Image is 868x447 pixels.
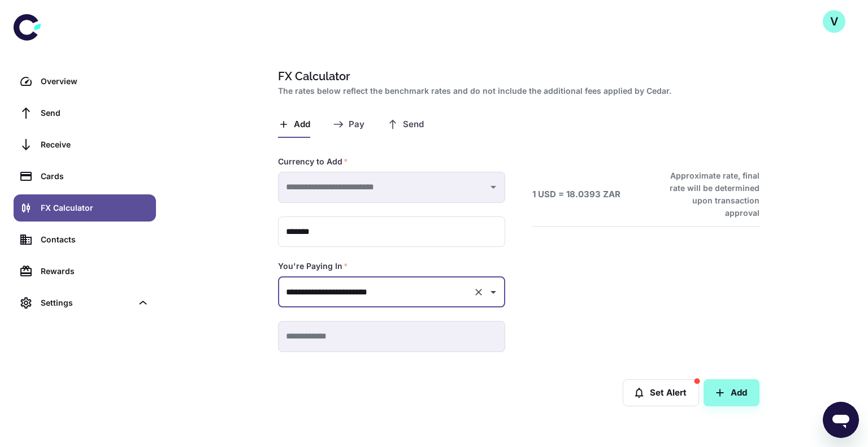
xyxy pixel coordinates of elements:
button: Add [704,379,759,406]
a: Contacts [14,226,156,253]
h1: FX Calculator [278,68,755,85]
h6: 1 USD = 18.0393 ZAR [532,188,620,201]
button: V [823,10,845,33]
button: Clear [471,284,487,300]
a: FX Calculator [14,194,156,222]
div: Settings [14,289,156,316]
label: Currency to Add [278,156,348,167]
a: Send [14,99,156,127]
button: Open [485,284,501,300]
button: Set Alert [623,379,699,406]
div: Settings [41,297,132,309]
div: Contacts [41,233,149,246]
span: Add [294,119,310,130]
div: FX Calculator [41,202,149,214]
a: Rewards [14,258,156,285]
a: Overview [14,68,156,95]
span: Pay [349,119,364,130]
h6: Approximate rate, final rate will be determined upon transaction approval [657,170,759,219]
div: Rewards [41,265,149,277]
a: Receive [14,131,156,158]
iframe: Button to launch messaging window [823,402,859,438]
div: Send [41,107,149,119]
label: You're Paying In [278,261,348,272]
div: Cards [41,170,149,183]
h2: The rates below reflect the benchmark rates and do not include the additional fees applied by Cedar. [278,85,755,97]
span: Send [403,119,424,130]
div: Overview [41,75,149,88]
a: Cards [14,163,156,190]
div: Receive [41,138,149,151]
